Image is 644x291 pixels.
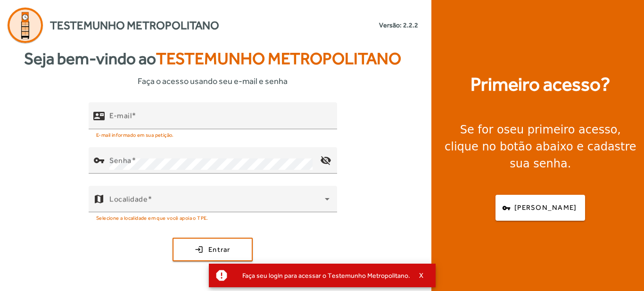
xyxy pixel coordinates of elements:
[156,49,401,68] span: Testemunho Metropolitano
[173,238,253,261] button: Entrar
[109,111,132,120] mat-label: E-mail
[138,75,288,87] span: Faça o acesso usando seu e-mail e senha
[50,17,219,34] span: Testemunho Metropolitano
[443,121,638,172] div: Se for o , clique no botão abaixo e cadastre sua senha.
[235,269,410,282] div: Faça seu login para acessar o Testemunho Metropolitano.
[208,244,231,255] span: Entrar
[8,8,43,43] img: Logo Agenda
[109,195,148,204] mat-label: Localidade
[504,123,618,136] strong: seu primeiro acesso
[96,129,174,140] mat-hint: E-mail informado em sua petição.
[24,46,401,71] strong: Seja bem-vindo ao
[93,193,105,205] mat-icon: map
[471,70,610,99] strong: Primeiro acesso?
[379,20,418,30] small: Versão: 2.2.2
[93,155,105,166] mat-icon: vpn_key
[96,212,208,223] mat-hint: Selecione a localidade em que você apoia o TPE.
[109,156,132,165] mat-label: Senha
[93,110,105,122] mat-icon: contact_mail
[314,149,337,172] mat-icon: visibility_off
[514,202,577,213] span: [PERSON_NAME]
[419,271,424,280] span: X
[215,268,229,283] mat-icon: report
[410,271,434,280] button: X
[495,195,585,221] button: [PERSON_NAME]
